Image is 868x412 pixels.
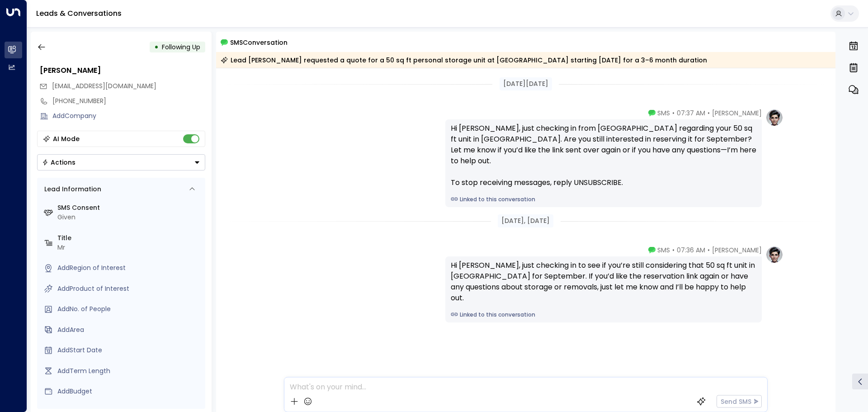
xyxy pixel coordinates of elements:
[657,109,670,118] span: SMS
[230,37,288,47] span: SMS Conversation
[451,260,756,303] div: Hi [PERSON_NAME], just checking in to see if you’re still considering that 50 sq ft unit in [GEOG...
[712,246,762,255] span: [PERSON_NAME]
[57,213,202,222] div: Given
[498,214,553,227] div: [DATE], [DATE]
[57,346,202,355] div: AddStart Date
[57,233,202,243] label: Title
[672,109,675,118] span: •
[57,203,202,213] label: SMS Consent
[221,56,707,65] div: Lead [PERSON_NAME] requested a quote for a 50 sq ft personal storage unit at [GEOGRAPHIC_DATA] st...
[677,109,705,118] span: 07:37 AM
[52,81,156,90] span: [EMAIL_ADDRESS][DOMAIN_NAME]
[57,325,202,335] div: AddArea
[765,109,783,127] img: profile-logo.png
[40,65,205,76] div: [PERSON_NAME]
[451,123,756,188] div: Hi [PERSON_NAME], just checking in from [GEOGRAPHIC_DATA] regarding your 50 sq ft unit in [GEOGRA...
[451,195,756,204] a: Linked to this conversation
[708,109,710,118] span: •
[53,134,80,143] div: AI Mode
[712,109,762,118] span: [PERSON_NAME]
[42,158,75,166] div: Actions
[41,185,101,194] div: Lead Information
[52,111,205,121] div: AddCompany
[765,246,783,264] img: profile-logo.png
[57,243,202,252] div: Mr
[57,304,202,314] div: AddNo. of People
[451,311,756,319] a: Linked to this conversation
[57,263,202,273] div: AddRegion of Interest
[500,77,552,90] div: [DATE][DATE]
[57,284,202,294] div: AddProduct of Interest
[657,246,670,255] span: SMS
[677,246,705,255] span: 07:36 AM
[154,39,159,55] div: •
[708,246,710,255] span: •
[57,366,202,376] div: AddTerm Length
[37,154,205,170] div: Button group with a nested menu
[162,43,200,52] span: Following Up
[672,246,675,255] span: •
[52,81,156,91] span: martincomfy@yahoo.co.uk
[36,8,122,19] a: Leads & Conversations
[57,387,202,396] div: AddBudget
[37,154,205,170] button: Actions
[52,96,205,106] div: [PHONE_NUMBER]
